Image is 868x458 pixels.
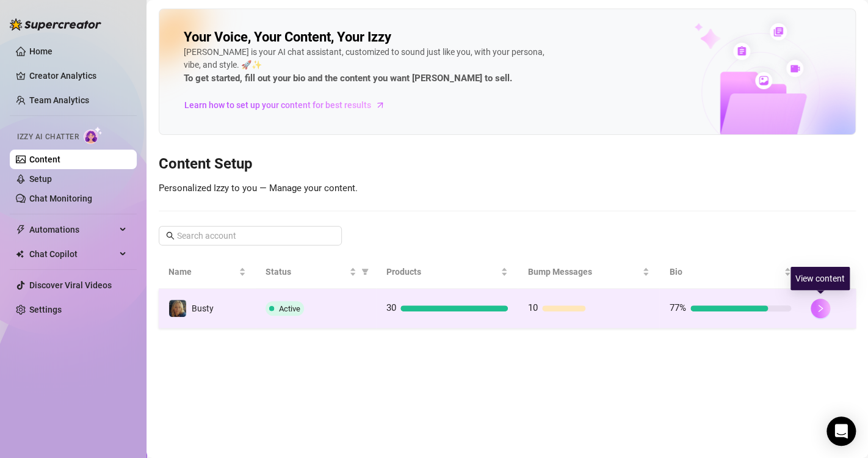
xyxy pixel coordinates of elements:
[659,255,801,289] th: Bio
[29,154,60,164] a: Content
[666,10,855,134] img: ai-chatter-content-library-cLFOSyPT.png
[184,29,391,46] h2: Your Voice, Your Content, Your Izzy
[811,299,830,318] button: right
[527,302,537,313] span: 10
[192,304,214,313] span: Busty
[29,66,127,85] a: Creator Analytics
[29,244,116,264] span: Chat Copilot
[29,46,52,56] a: Home
[16,250,24,258] img: Chat Copilot
[816,304,825,313] span: right
[84,126,103,144] img: AI Chatter
[29,280,112,290] a: Discover Viral Videos
[177,229,325,242] input: Search account
[376,255,518,289] th: Products
[29,305,62,314] a: Settings
[10,18,101,31] img: logo-BBDzfeDw.svg
[386,265,498,278] span: Products
[527,265,640,278] span: Bump Messages
[184,46,550,86] div: [PERSON_NAME] is your AI chat assistant, customized to sound just like you, with your persona, vi...
[159,183,358,194] span: Personalized Izzy to you — Manage your content.
[159,255,256,289] th: Name
[266,265,347,278] span: Status
[669,302,685,313] span: 77%
[159,154,856,174] h3: Content Setup
[826,416,856,446] div: Open Intercom Messenger
[256,255,377,289] th: Status
[166,231,175,240] span: search
[279,304,300,313] span: Active
[29,194,92,203] a: Chat Monitoring
[359,263,371,281] span: filter
[29,174,52,184] a: Setup
[169,300,186,317] img: Busty
[168,265,236,278] span: Name
[374,99,386,111] span: arrow-right
[669,265,781,278] span: Bio
[184,95,394,115] a: Learn how to set up your content for best results
[361,268,369,275] span: filter
[184,98,371,112] span: Learn how to set up your content for best results
[518,255,659,289] th: Bump Messages
[184,73,512,84] strong: To get started, fill out your bio and the content you want [PERSON_NAME] to sell.
[29,95,89,105] a: Team Analytics
[790,267,850,290] div: View content
[29,220,116,239] span: Automations
[386,302,396,313] span: 30
[17,131,79,143] span: Izzy AI Chatter
[16,225,26,234] span: thunderbolt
